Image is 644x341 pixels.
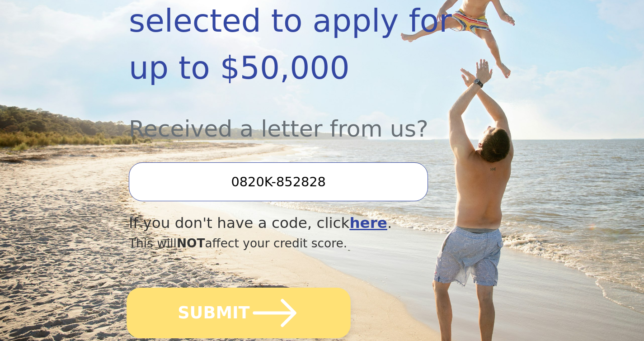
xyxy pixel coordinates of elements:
[129,91,457,146] div: Received a letter from us?
[129,162,428,201] input: Enter your Offer Code:
[129,234,457,252] div: This will affect your credit score.
[177,236,205,250] span: NOT
[129,212,457,234] div: If you don't have a code, click .
[349,214,387,232] a: here
[127,288,351,338] button: SUBMIT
